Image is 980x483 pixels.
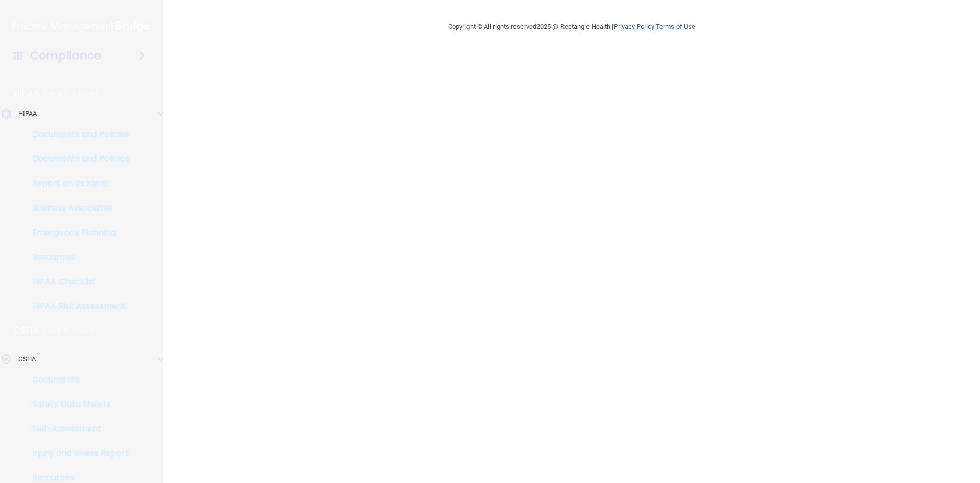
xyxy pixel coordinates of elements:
[7,252,146,262] p: Resources
[30,49,101,63] h4: Compliance
[7,129,146,140] p: Documents and Policies
[7,227,146,238] p: Emergency Planning
[7,178,146,189] p: Report an Incident
[14,87,40,100] p: HIPAA
[7,473,146,483] p: Resources
[45,87,99,100] p: Learn More!
[7,448,146,458] p: Injury and Illness Report
[14,325,39,337] p: OSHA
[7,424,146,434] p: Self-Assessment
[7,375,146,385] p: Documents
[7,203,146,213] p: Business Associates
[614,22,654,30] a: Privacy Policy
[7,277,146,287] p: HIPAA Checklist
[7,301,146,311] p: HIPAA Risk Assessment
[18,353,36,365] p: OSHA
[7,154,146,164] p: Documents and Policies
[385,10,758,43] div: Copyright © All rights reserved 2025 @ Rectangle Health | |
[44,325,99,337] p: Learn More!
[18,108,37,120] p: HIPAA
[7,399,146,409] p: Safety Data Sheets
[656,22,695,30] a: Terms of Use
[12,16,151,36] img: PMB logo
